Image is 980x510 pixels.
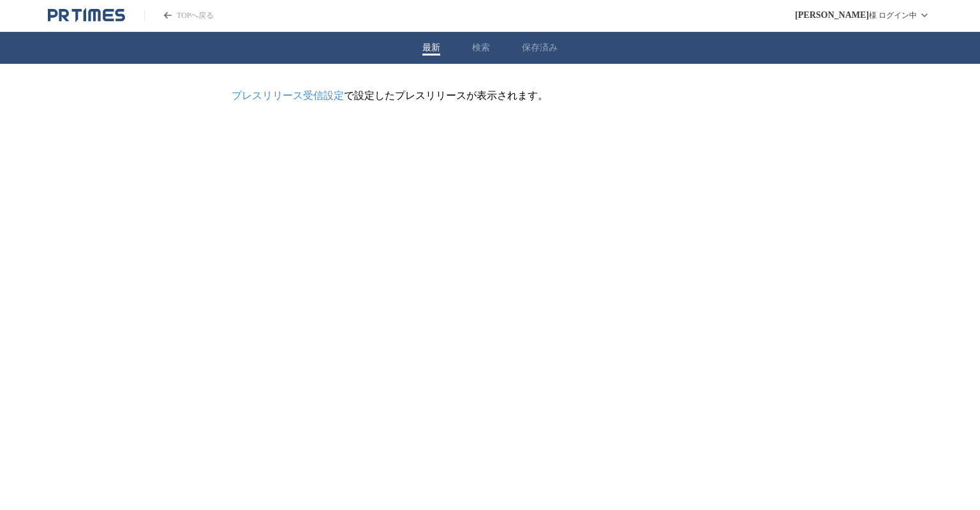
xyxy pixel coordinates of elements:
button: 最新 [422,42,440,54]
button: 保存済み [522,42,558,54]
a: プレスリリース受信設定 [232,90,344,101]
p: で設定したプレスリリースが表示されます。 [232,89,748,103]
button: 検索 [472,42,490,54]
a: PR TIMESのトップページはこちら [144,10,214,21]
a: PR TIMESのトップページはこちら [48,8,125,23]
span: [PERSON_NAME] [795,10,869,20]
